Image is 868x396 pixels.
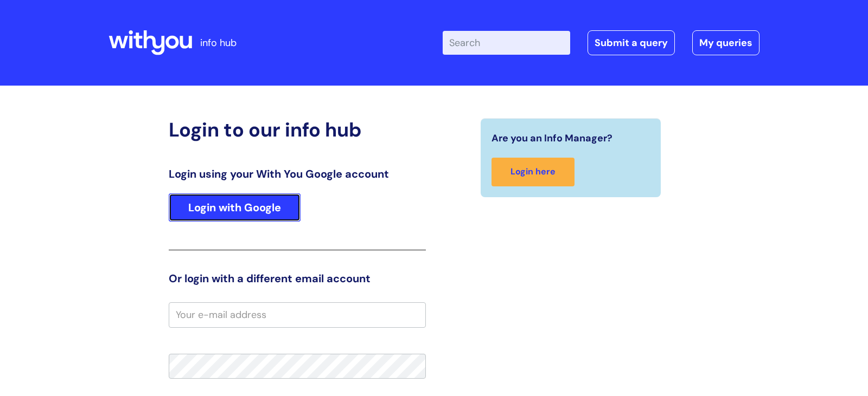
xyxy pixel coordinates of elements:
span: Are you an Info Manager? [492,129,612,147]
a: My queries [692,30,759,55]
p: info hub [200,34,237,51]
a: Login with Google [169,193,301,222]
a: Login here [492,158,575,186]
h3: Or login with a different email account [169,272,426,285]
h2: Login to our info hub [169,118,426,141]
a: Submit a query [588,30,675,55]
input: Your e-mail address [169,302,426,327]
input: Search [443,31,570,55]
h3: Login using your With You Google account [169,167,426,180]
